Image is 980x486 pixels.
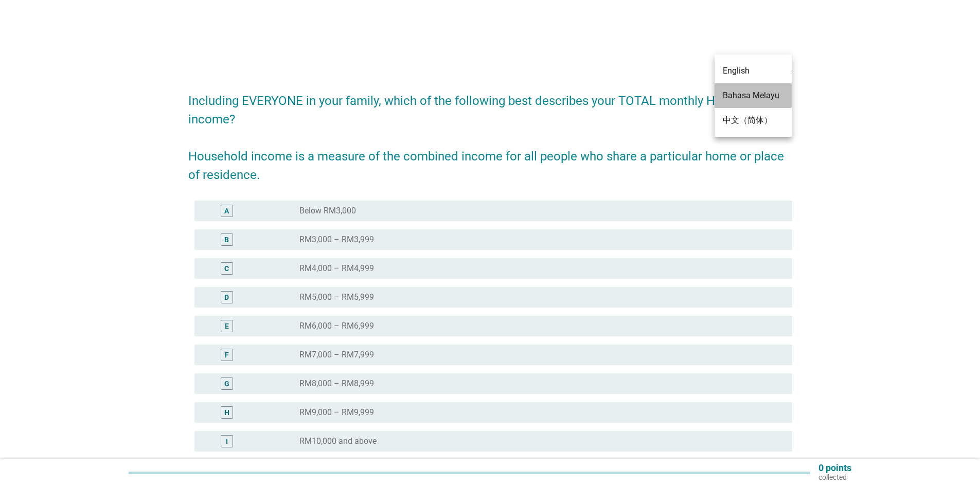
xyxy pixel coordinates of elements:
div: C [224,263,229,274]
div: A [224,206,229,217]
label: RM4,000 – RM4,999 [299,263,374,274]
label: RM9,000 – RM9,999 [299,407,374,418]
div: B [224,235,229,245]
label: RM5,000 – RM5,999 [299,292,374,302]
div: H [224,407,229,418]
div: F [225,350,229,361]
label: RM8,000 – RM8,999 [299,379,374,389]
h2: Including EVERYONE in your family, which of the following best describes your TOTAL monthly HOUSE... [188,81,792,184]
label: RM10,000 and above [299,436,377,446]
div: Bahasa Melayu [723,89,783,102]
div: G [224,379,229,389]
label: Below RM3,000 [299,206,356,216]
div: English [723,65,783,77]
div: 中文（简体） [723,114,783,127]
div: I [226,436,228,447]
p: collected [818,473,851,482]
label: RM6,000 – RM6,999 [299,321,374,331]
div: E [225,321,229,332]
p: 0 points [818,463,851,473]
label: RM3,000 – RM3,999 [299,235,374,245]
i: arrow_drop_down [780,57,792,69]
label: RM7,000 – RM7,999 [299,350,374,360]
div: D [224,292,229,303]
